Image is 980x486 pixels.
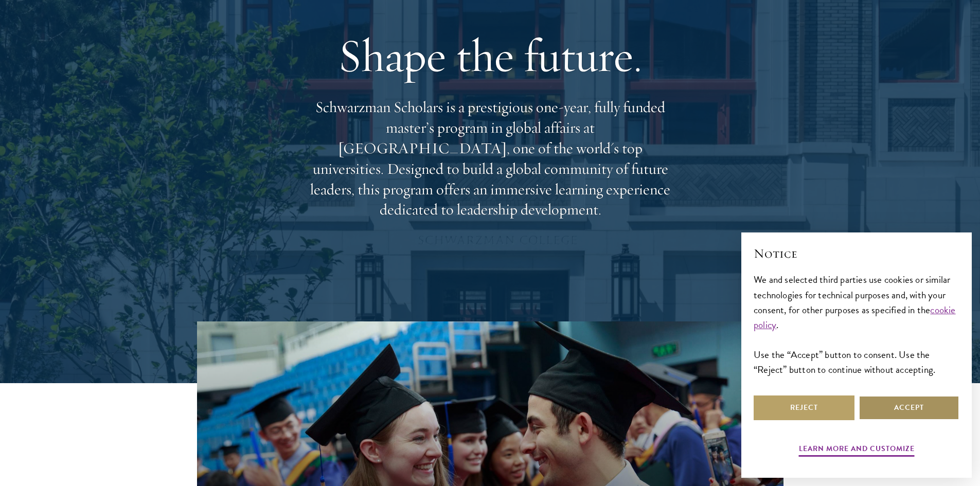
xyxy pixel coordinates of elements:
[305,97,675,220] p: Schwarzman Scholars is a prestigious one-year, fully funded master’s program in global affairs at...
[305,27,675,84] h1: Shape the future.
[754,395,854,420] button: Reject
[799,442,915,458] button: Learn more and customize
[754,302,956,332] a: cookie policy
[754,245,959,262] h2: Notice
[859,395,959,420] button: Accept
[754,272,959,376] div: We and selected third parties use cookies or similar technologies for technical purposes and, wit...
